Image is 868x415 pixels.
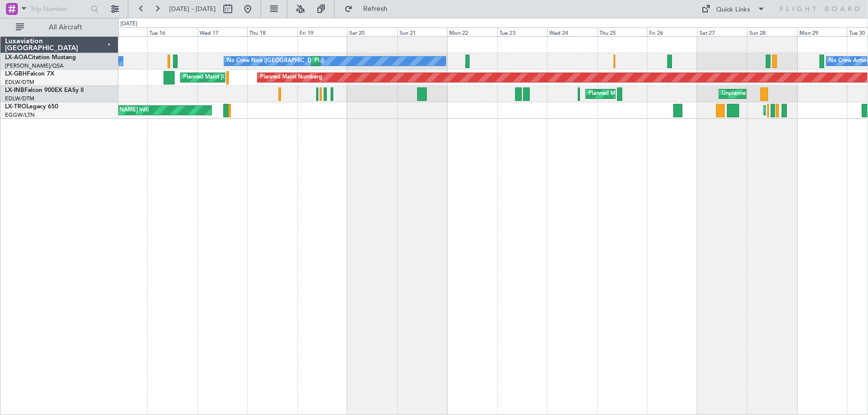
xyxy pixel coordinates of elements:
[5,79,34,86] a: EDLW/DTM
[5,71,54,77] a: LX-GBHFalcon 7X
[5,104,58,110] a: LX-TROLegacy 650
[247,27,297,36] div: Thu 18
[30,1,88,16] input: Trip Number
[169,4,216,13] span: [DATE] - [DATE]
[447,27,497,36] div: Mon 22
[597,27,648,36] div: Thu 25
[5,55,76,61] a: LX-AOACitation Mustang
[183,70,340,85] div: Planned Maint [GEOGRAPHIC_DATA] ([GEOGRAPHIC_DATA])
[227,54,324,69] div: No Crew Nice ([GEOGRAPHIC_DATA])
[5,95,34,102] a: EDLW/DTM
[497,27,548,36] div: Tue 23
[547,27,597,36] div: Wed 24
[355,5,396,12] span: Refresh
[120,20,137,28] div: [DATE]
[588,86,745,101] div: Planned Maint [GEOGRAPHIC_DATA] ([GEOGRAPHIC_DATA])
[5,104,26,110] span: LX-TRO
[5,87,24,93] span: LX-INB
[5,71,27,77] span: LX-GBH
[314,54,425,69] div: Planned Maint Nice ([GEOGRAPHIC_DATA])
[5,62,64,70] a: [PERSON_NAME]/QSA
[722,86,811,101] div: Unplanned Maint Roma (Ciampino)
[147,27,197,36] div: Tue 16
[197,27,248,36] div: Wed 17
[97,27,148,36] div: Mon 15
[11,19,108,35] button: All Aircraft
[340,1,399,17] button: Refresh
[5,87,84,93] a: LX-INBFalcon 900EX EASy II
[647,27,697,36] div: Fri 26
[347,27,397,36] div: Sat 20
[697,1,771,17] button: Quick Links
[747,27,797,36] div: Sun 28
[260,70,322,85] div: Planned Maint Nurnberg
[26,24,105,31] span: All Aircraft
[5,55,28,61] span: LX-AOA
[5,111,35,119] a: EGGW/LTN
[797,27,848,36] div: Mon 29
[297,27,348,36] div: Fri 19
[697,27,748,36] div: Sat 27
[717,5,751,15] div: Quick Links
[397,27,448,36] div: Sun 21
